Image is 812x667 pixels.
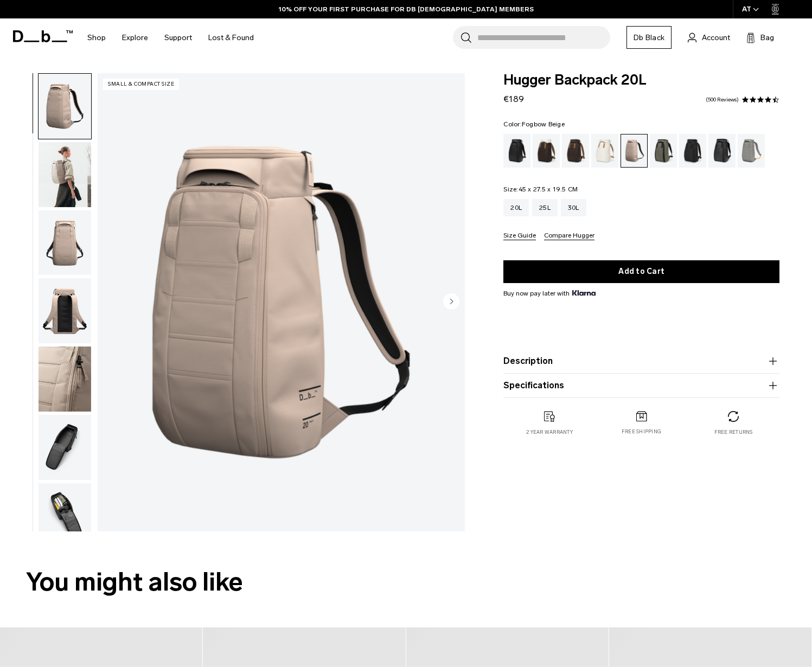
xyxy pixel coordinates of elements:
[522,120,565,128] span: Fogbow Beige
[532,199,558,216] a: 25L
[650,134,677,168] a: Forest Green
[164,18,192,57] a: Support
[38,483,92,549] button: Hugger Backpack 20L Fogbow Beige
[738,134,765,168] a: Sand Grey
[591,134,618,168] a: Oatmilk
[39,210,91,275] img: Hugger Backpack 20L Fogbow Beige
[622,428,661,435] p: Free shipping
[39,278,91,343] img: Hugger Backpack 20L Fogbow Beige
[87,18,106,57] a: Shop
[503,232,536,240] button: Size Guide
[533,134,560,168] a: Cappuccino
[98,73,465,531] img: Hugger Backpack 20L Fogbow Beige
[443,293,459,311] button: Next slide
[503,288,596,298] span: Buy now pay later with
[572,290,596,296] img: {"height" => 20, "alt" => "Klarna"}
[503,260,779,283] button: Add to Cart
[38,142,92,208] button: Hugger Backpack 20L Fogbow Beige
[679,134,706,168] a: Charcoal Grey
[38,278,92,344] button: Hugger Backpack 20L Fogbow Beige
[39,347,91,412] img: Hugger Backpack 20L Fogbow Beige
[38,414,92,480] button: Hugger Backpack 20L Fogbow Beige
[746,31,774,44] button: Bag
[79,18,262,57] nav: Main Navigation
[503,379,779,392] button: Specifications
[519,185,578,193] span: 45 x 27.5 x 19.5 CM
[38,73,92,139] button: Hugger Backpack 20L Fogbow Beige
[688,31,730,44] a: Account
[708,134,736,168] a: Reflective Black
[503,94,524,104] span: €189
[38,346,92,412] button: Hugger Backpack 20L Fogbow Beige
[39,483,91,548] img: Hugger Backpack 20L Fogbow Beige
[503,121,565,127] legend: Color:
[39,142,91,207] img: Hugger Backpack 20L Fogbow Beige
[503,186,578,193] legend: Size:
[39,415,91,480] img: Hugger Backpack 20L Fogbow Beige
[279,4,534,14] a: 10% OFF YOUR FIRST PURCHASE FOR DB [DEMOGRAPHIC_DATA] MEMBERS
[26,563,786,601] h2: You might also like
[38,210,92,276] button: Hugger Backpack 20L Fogbow Beige
[122,18,148,57] a: Explore
[103,79,179,90] p: Small & Compact Size
[626,26,672,49] a: Db Black
[98,73,465,531] li: 1 / 10
[39,74,91,139] img: Hugger Backpack 20L Fogbow Beige
[503,73,779,87] span: Hugger Backpack 20L
[503,199,529,216] a: 20L
[561,199,586,216] a: 30L
[503,134,530,168] a: Black Out
[706,97,739,102] a: 500 reviews
[526,428,573,436] p: 2 year warranty
[208,18,254,57] a: Lost & Found
[702,32,730,43] span: Account
[544,232,594,240] button: Compare Hugger
[760,32,774,43] span: Bag
[503,355,779,368] button: Description
[562,134,589,168] a: Espresso
[621,134,648,168] a: Fogbow Beige
[714,428,753,436] p: Free returns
